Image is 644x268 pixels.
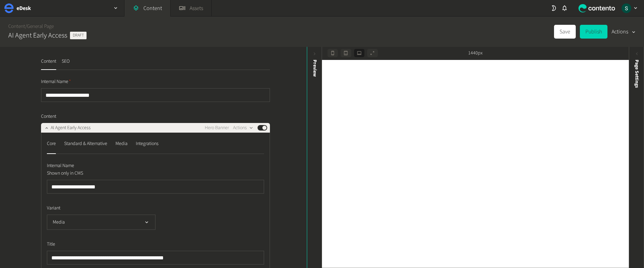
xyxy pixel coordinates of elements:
div: Core [47,138,56,149]
div: Media [115,138,128,149]
div: Standard & Alternative [64,138,107,149]
button: Content [41,58,56,70]
a: Content [8,23,25,30]
button: Media [47,215,155,230]
button: Actions [612,25,636,39]
span: AI Agent Early Access [51,124,91,132]
span: Internal Name [47,162,74,169]
button: Actions [233,124,253,132]
button: Publish [580,25,607,39]
img: Sarah Grady [622,3,631,13]
h2: AI Agent Early Access [8,30,67,41]
p: Shown only in CMS [47,169,204,177]
div: Integrations [136,138,159,149]
span: Internal Name [41,78,71,85]
div: Preview [311,60,319,77]
img: eDesk [4,3,14,13]
button: SEO [62,58,70,70]
span: / [25,23,27,30]
span: 1440px [468,50,483,57]
h2: eDesk [17,4,31,12]
span: Title [47,241,55,248]
span: Draft [70,32,87,39]
span: Hero Banner [205,124,229,132]
button: Save [554,25,576,39]
span: Variant [47,205,60,212]
span: Page Settings [633,60,641,88]
span: Content [41,113,56,120]
a: General Page [27,23,54,30]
